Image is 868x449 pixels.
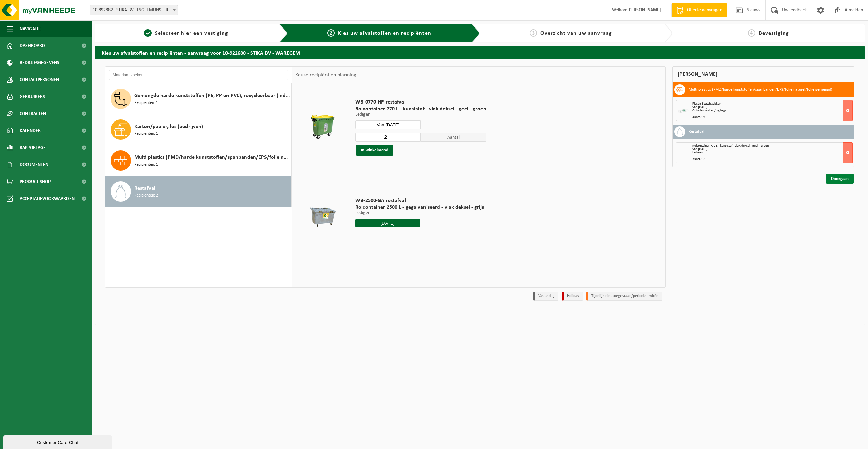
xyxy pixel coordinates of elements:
[134,131,158,137] span: Recipiënten: 1
[692,144,769,148] span: Rolcontainer 770 L - kunststof - vlak deksel - geel - groen
[20,173,51,190] span: Product Shop
[355,99,486,106] span: WB-0770-HP restafval
[20,54,59,71] span: Bedrijfsgegevens
[692,102,721,106] span: Plastic Switch zakken
[355,211,484,216] p: Ledigen
[109,70,288,80] input: Materiaal zoeken
[748,29,755,37] span: 4
[105,176,292,207] button: Restafval Recipiënten: 2
[20,20,41,37] span: Navigatie
[20,156,48,173] span: Documenten
[671,3,727,17] a: Offerte aanvragen
[105,83,292,114] button: Gemengde harde kunststoffen (PE, PP en PVC), recycleerbaar (industrieel) Recipiënten: 1
[327,29,335,37] span: 2
[689,84,832,95] h3: Multi plastics (PMD/harde kunststoffen/spanbanden/EPS/folie naturel/folie gemengd)
[692,109,853,112] div: Ophalen zakken/bigbags
[692,147,707,151] strong: Van [DATE]
[355,197,484,204] span: WB-2500-GA restafval
[685,7,724,14] span: Offerte aanvragen
[672,66,855,82] div: [PERSON_NAME]
[90,5,178,15] span: 10-892882 - STIKA BV - INGELMUNSTER
[105,145,292,176] button: Multi plastics (PMD/harde kunststoffen/spanbanden/EPS/folie naturel/folie gemengd) Recipiënten: 1
[355,219,420,227] input: Selecteer datum
[530,29,537,37] span: 3
[692,158,853,161] div: Aantal: 2
[355,112,486,117] p: Ledigen
[338,31,431,36] span: Kies uw afvalstoffen en recipiënten
[20,88,45,105] span: Gebruikers
[155,31,228,36] span: Selecteer hier een vestiging
[692,105,707,109] strong: Van [DATE]
[105,114,292,145] button: Karton/papier, los (bedrijven) Recipiënten: 1
[95,46,865,59] h2: Kies uw afvalstoffen en recipiënten - aanvraag voor 10-922680 - STIKA BV - WAREGEM
[355,106,486,112] span: Rolcontainer 770 L - kunststof - vlak deksel - geel - groen
[134,100,158,106] span: Recipiënten: 1
[533,292,558,301] li: Vaste dag
[134,184,155,192] span: Restafval
[692,116,853,119] div: Aantal: 9
[98,29,274,37] a: 1Selecteer hier een vestiging
[627,7,661,13] strong: [PERSON_NAME]
[356,145,393,156] button: In winkelmand
[20,122,41,139] span: Kalender
[134,153,290,162] span: Multi plastics (PMD/harde kunststoffen/spanbanden/EPS/folie naturel/folie gemengd)
[355,120,421,129] input: Selecteer datum
[20,37,45,54] span: Dashboard
[20,139,46,156] span: Rapportage
[3,434,113,449] iframe: chat widget
[20,71,59,88] span: Contactpersonen
[20,190,75,207] span: Acceptatievoorwaarden
[689,126,704,137] h3: Restafval
[759,31,789,36] span: Bevestiging
[144,29,152,37] span: 1
[562,292,583,301] li: Holiday
[355,204,484,211] span: Rolcontainer 2500 L - gegalvaniseerd - vlak deksel - grijs
[134,123,203,131] span: Karton/papier, los (bedrijven)
[692,151,853,154] div: Ledigen
[20,105,46,122] span: Contracten
[134,162,158,168] span: Recipiënten: 1
[586,292,662,301] li: Tijdelijk niet toegestaan/période limitée
[421,133,486,142] span: Aantal
[292,67,360,83] div: Keuze recipiënt en planning
[134,192,158,199] span: Recipiënten: 2
[134,92,290,100] span: Gemengde harde kunststoffen (PE, PP en PVC), recycleerbaar (industrieel)
[826,174,854,184] a: Doorgaan
[90,5,178,15] span: 10-892882 - STIKA BV - INGELMUNSTER
[540,31,612,36] span: Overzicht van uw aanvraag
